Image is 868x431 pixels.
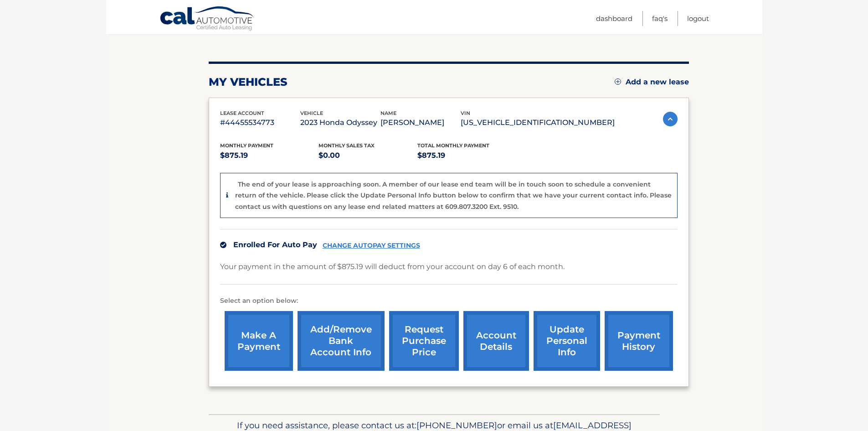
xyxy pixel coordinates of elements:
[534,311,600,371] a: update personal info
[417,142,489,149] span: Total Monthly Payment
[318,149,417,162] p: $0.00
[380,110,396,116] span: name
[687,11,709,26] a: Logout
[663,112,678,126] img: accordion-active.svg
[233,240,317,249] span: Enrolled For Auto Pay
[417,149,516,162] p: $875.19
[380,116,461,129] p: [PERSON_NAME]
[220,260,565,273] p: Your payment in the amount of $875.19 will deduct from your account on day 6 of each month.
[220,116,300,129] p: #44455534773
[461,116,615,129] p: [US_VEHICLE_IDENTIFICATION_NUMBER]
[220,149,319,162] p: $875.19
[225,311,293,371] a: make a payment
[615,78,689,87] a: Add a new lease
[235,180,672,211] p: The end of your lease is approaching soon. A member of our lease end team will be in touch soon t...
[461,110,470,116] span: vin
[209,75,288,89] h2: my vehicles
[220,142,273,149] span: Monthly Payment
[300,110,323,116] span: vehicle
[323,242,420,249] a: CHANGE AUTOPAY SETTINGS
[615,78,621,85] img: add.svg
[416,420,497,431] span: [PHONE_NUMBER]
[220,110,264,116] span: lease account
[300,116,380,129] p: 2023 Honda Odyssey
[463,311,529,371] a: account details
[389,311,459,371] a: request purchase price
[220,296,678,306] p: Select an option below:
[220,242,226,248] img: check.svg
[596,11,632,26] a: Dashboard
[298,311,385,371] a: Add/Remove bank account info
[159,6,255,32] a: Cal Automotive
[652,11,668,26] a: FAQ's
[605,311,673,371] a: payment history
[318,142,375,149] span: Monthly sales Tax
